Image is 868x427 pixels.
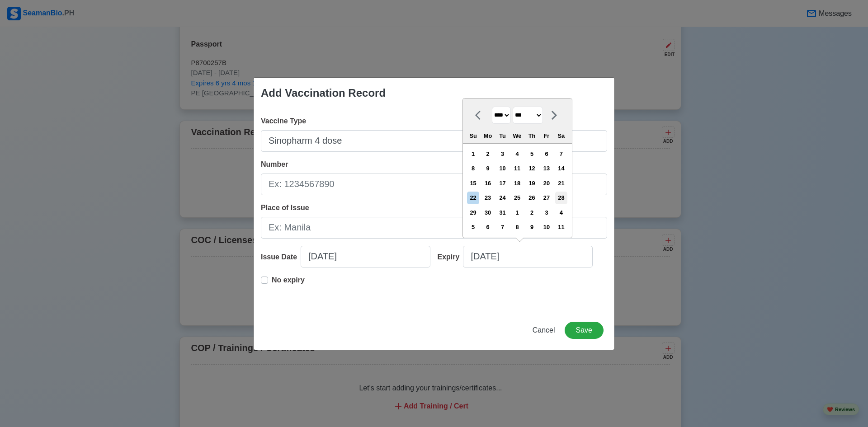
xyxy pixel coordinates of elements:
input: Ex: 1234567890 [261,174,607,195]
div: Choose Sunday, May 8th, 2022 [467,162,479,174]
div: Issue Date [261,252,301,263]
span: Number [261,160,288,168]
div: Choose Saturday, May 28th, 2022 [555,192,567,204]
p: No expiry [272,275,305,286]
div: Choose Monday, May 23rd, 2022 [481,192,494,204]
div: Choose Sunday, May 22nd, 2022 [467,192,479,204]
div: Choose Tuesday, May 3rd, 2022 [496,148,509,160]
div: Expiry [438,252,463,263]
div: Choose Tuesday, May 17th, 2022 [496,177,509,189]
div: Th [526,130,538,142]
div: Choose Thursday, June 9th, 2022 [526,221,538,233]
div: Choose Wednesday, May 18th, 2022 [511,177,523,189]
div: Choose Thursday, May 5th, 2022 [526,148,538,160]
div: Choose Wednesday, May 25th, 2022 [511,192,523,204]
div: Choose Tuesday, May 31st, 2022 [496,206,509,219]
span: Vaccine Type [261,117,306,125]
input: Ex: Sinovac 1st Dose [261,130,607,152]
div: Choose Thursday, May 12th, 2022 [526,162,538,174]
div: Choose Friday, May 27th, 2022 [540,192,552,204]
div: Choose Tuesday, May 24th, 2022 [496,192,509,204]
div: We [511,130,523,142]
button: Cancel [527,322,561,339]
div: Mo [481,130,494,142]
div: Fr [540,130,552,142]
div: Choose Sunday, May 15th, 2022 [467,177,479,189]
div: Choose Wednesday, May 11th, 2022 [511,162,523,174]
button: Save [565,322,604,339]
div: month 2022-05 [466,146,569,235]
input: Ex: Manila [261,217,607,239]
div: Choose Saturday, June 11th, 2022 [555,221,567,233]
div: Choose Thursday, May 26th, 2022 [526,192,538,204]
div: Choose Saturday, May 14th, 2022 [555,162,567,174]
div: Choose Tuesday, May 10th, 2022 [496,162,509,174]
div: Choose Monday, May 9th, 2022 [481,162,494,174]
div: Choose Friday, May 20th, 2022 [540,177,552,189]
div: Choose Monday, May 2nd, 2022 [481,148,494,160]
div: Su [467,130,479,142]
div: Sa [555,130,567,142]
div: Choose Saturday, May 21st, 2022 [555,177,567,189]
span: Cancel [533,326,555,334]
div: Choose Monday, May 16th, 2022 [481,177,494,189]
div: Choose Thursday, June 2nd, 2022 [526,206,538,219]
div: Choose Sunday, June 5th, 2022 [467,221,479,233]
span: Place of Issue [261,204,309,211]
div: Choose Monday, June 6th, 2022 [481,221,494,233]
div: Choose Wednesday, May 4th, 2022 [511,148,523,160]
div: Choose Wednesday, June 8th, 2022 [511,221,523,233]
div: Choose Saturday, May 7th, 2022 [555,148,567,160]
div: Choose Friday, May 13th, 2022 [540,162,552,174]
div: Choose Sunday, May 1st, 2022 [467,148,479,160]
div: Choose Saturday, June 4th, 2022 [555,206,567,219]
div: Choose Thursday, May 19th, 2022 [526,177,538,189]
div: Choose Monday, May 30th, 2022 [481,206,494,219]
div: Choose Sunday, May 29th, 2022 [467,206,479,219]
div: Choose Friday, June 10th, 2022 [540,221,552,233]
div: Choose Friday, May 6th, 2022 [540,148,552,160]
div: Choose Friday, June 3rd, 2022 [540,206,552,219]
div: Add Vaccination Record [261,85,386,101]
div: Choose Wednesday, June 1st, 2022 [511,206,523,219]
div: Tu [496,130,509,142]
div: Choose Tuesday, June 7th, 2022 [496,221,509,233]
